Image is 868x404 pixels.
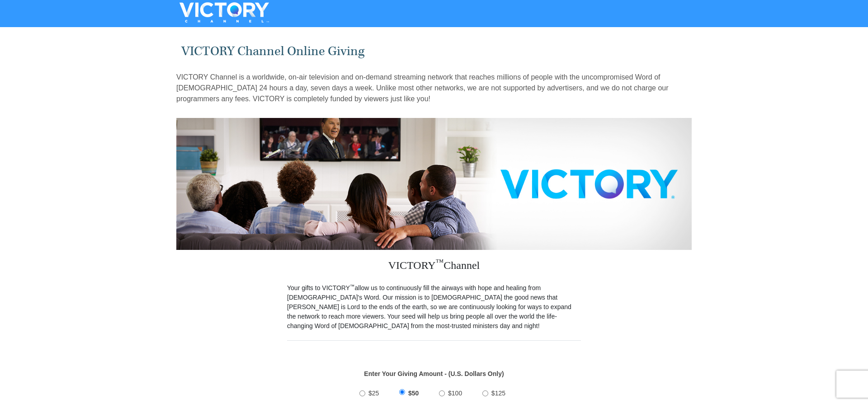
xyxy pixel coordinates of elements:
strong: Enter Your Giving Amount - (U.S. Dollars Only) [364,370,504,377]
h3: VICTORY Channel [287,250,581,283]
sup: ™ [350,283,355,289]
p: VICTORY Channel is a worldwide, on-air television and on-demand streaming network that reaches mi... [176,72,692,104]
p: Your gifts to VICTORY allow us to continuously fill the airways with hope and healing from [DEMOG... [287,283,581,331]
span: $50 [408,390,419,397]
sup: ™ [436,258,444,267]
span: $25 [368,390,379,397]
span: $125 [491,390,505,397]
span: $100 [448,390,462,397]
h1: VICTORY Channel Online Giving [181,44,687,59]
img: VICTORYTHON - VICTORY Channel [168,2,281,23]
